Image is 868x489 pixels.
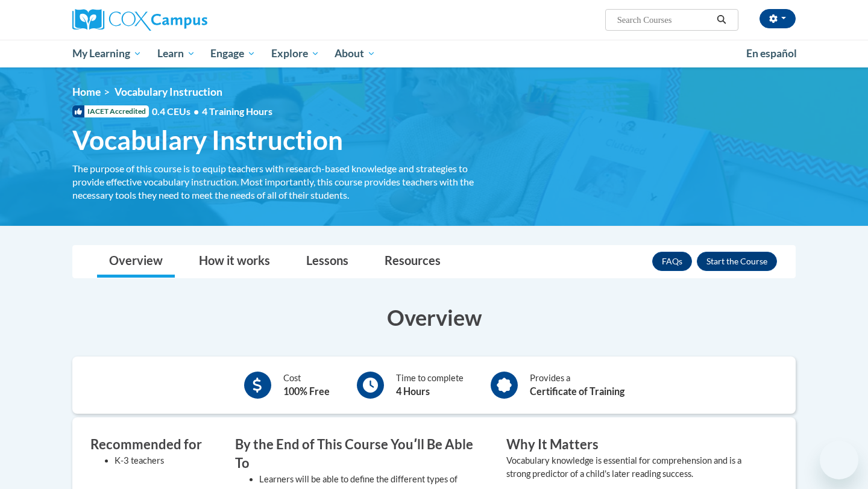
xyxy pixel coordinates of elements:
a: En español [738,41,805,66]
div: Cost [283,372,330,399]
img: Cox Campus [72,9,207,31]
a: Overview [97,246,175,278]
a: Engage [203,40,263,67]
span: About [335,46,376,61]
span: Explore [271,46,319,61]
span: Engage [210,46,256,61]
b: 100% Free [283,385,330,397]
value: Vocabulary knowledge is essential for comprehension and is a strong predictor of a child's later ... [506,455,741,479]
span: My Learning [72,46,142,61]
a: Resources [373,246,453,278]
div: Main menu [54,40,814,67]
span: Vocabulary Instruction [115,86,222,98]
h3: Recommended for [90,435,217,454]
span: En español [746,47,797,60]
button: Enroll [697,252,777,271]
b: Certificate of Training [530,385,624,397]
span: 4 Training Hours [202,105,272,117]
a: How it works [187,246,282,278]
h3: By the End of This Course Youʹll Be Able To [235,435,488,473]
span: Learn [157,46,195,61]
li: K-3 teachers [115,454,217,467]
a: About [327,40,384,67]
div: Provides a [530,372,624,399]
div: The purpose of this course is to equip teachers with research-based knowledge and strategies to p... [72,162,488,202]
h3: Overview [72,302,796,332]
a: Learn [149,40,203,67]
a: Cox Campus [72,9,301,31]
h3: Why It Matters [506,435,759,454]
div: Time to complete [396,372,464,399]
span: IACET Accredited [72,105,149,117]
span: 0.4 CEUs [152,105,272,118]
button: Search [712,13,731,27]
a: Home [72,86,101,98]
a: Explore [263,40,327,67]
b: 4 Hours [396,385,430,397]
a: My Learning [64,40,149,67]
a: Lessons [294,246,360,278]
button: Account Settings [759,9,796,28]
iframe: Button to launch messaging window [820,441,858,479]
span: • [193,105,199,117]
span: Vocabulary Instruction [72,124,343,156]
a: FAQs [652,252,692,271]
input: Search Courses [616,13,712,27]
